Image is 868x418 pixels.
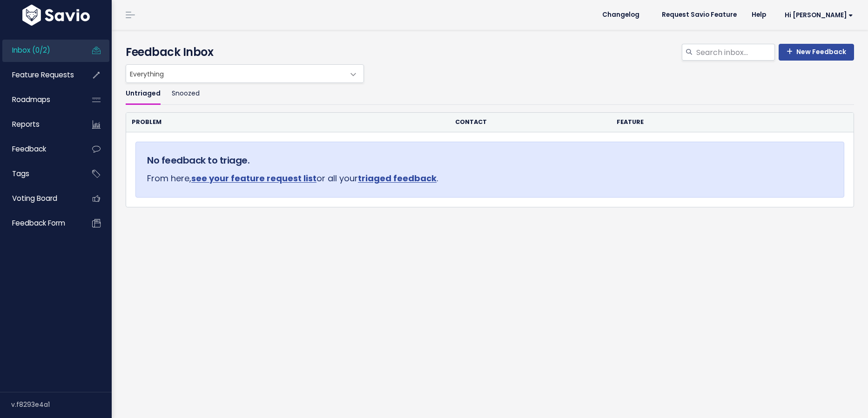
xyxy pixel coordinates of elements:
[12,169,29,178] span: Tags
[126,44,854,61] h4: Feedback Inbox
[2,114,77,135] a: Reports
[126,83,161,105] a: Untriaged
[11,392,112,417] div: v.f8293e4a1
[2,40,77,61] a: Inbox (0/2)
[779,44,854,61] a: New Feedback
[20,5,92,26] img: logo-white.9d6f32f41409.svg
[172,83,200,105] a: Snoozed
[126,83,854,105] ul: Filter feature requests
[785,12,853,19] span: Hi [PERSON_NAME]
[126,113,450,132] th: Problem
[12,70,74,80] span: Feature Requests
[12,144,46,154] span: Feedback
[602,12,639,18] span: Changelog
[191,172,316,184] a: see your feature request list
[358,172,437,184] a: triaged feedback
[695,44,775,61] input: Search inbox...
[12,119,40,129] span: Reports
[450,113,611,132] th: Contact
[126,65,345,82] span: Everything
[12,218,65,228] span: Feedback form
[2,212,77,234] a: Feedback form
[744,8,774,22] a: Help
[147,171,833,186] p: From here, or all your .
[12,193,57,203] span: Voting Board
[654,8,744,22] a: Request Savio Feature
[2,64,77,86] a: Feature Requests
[126,64,364,83] span: Everything
[147,153,833,167] h5: No feedback to triage.
[2,163,77,185] a: Tags
[12,45,50,55] span: Inbox (0/2)
[2,138,77,160] a: Feedback
[774,8,861,22] a: Hi [PERSON_NAME]
[611,113,813,132] th: Feature
[12,95,50,104] span: Roadmaps
[2,188,77,209] a: Voting Board
[2,89,77,110] a: Roadmaps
